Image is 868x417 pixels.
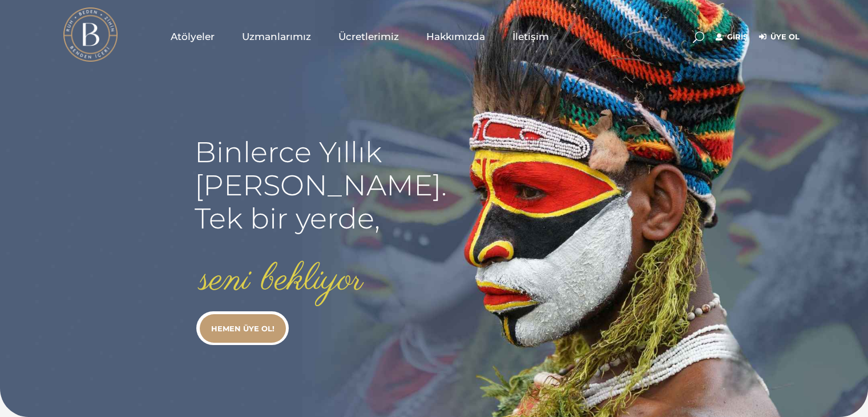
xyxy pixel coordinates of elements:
a: Hakkımızda [413,8,499,65]
span: Ücretlerimiz [338,30,399,43]
a: Üye Ol [759,30,800,44]
span: Uzmanlarımız [242,30,311,43]
a: HEMEN ÜYE OL! [200,314,286,343]
span: Atölyeler [171,30,215,43]
a: Uzmanlarımız [228,8,325,65]
span: Hakkımızda [426,30,485,43]
rs-layer: seni bekliyor [200,259,363,302]
a: İletişim [499,8,563,65]
rs-layer: Binlerce Yıllık [PERSON_NAME]. Tek bir yerde, [195,136,447,235]
span: İletişim [512,30,549,43]
a: Atölyeler [157,8,228,65]
img: light logo [63,7,118,62]
a: Giriş [716,30,748,44]
a: Ücretlerimiz [325,8,413,65]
